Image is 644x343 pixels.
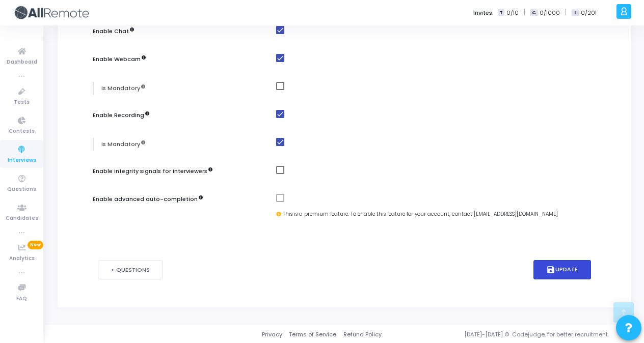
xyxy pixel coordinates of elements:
[382,330,631,339] div: [DATE]-[DATE] © Codejudge, for better recruitment.
[262,330,282,339] a: Privacy
[6,214,38,223] span: Candidates
[9,254,35,263] span: Analytics
[533,260,592,280] button: saveUpdate
[101,140,145,149] label: Is Mandatory
[93,195,203,204] label: Enable advanced auto-completion
[565,7,567,18] span: |
[8,156,36,165] span: Interviews
[498,9,504,17] span: T
[13,3,89,23] img: logo
[581,9,597,17] span: 0/201
[473,9,494,17] label: Invites:
[276,211,586,218] div: This is a premium feature. To enable this feature for your account, contact [EMAIL_ADDRESS][DOMAI...
[93,167,212,176] label: Enable integrity signals for interviewers
[540,9,560,17] span: 0/1000
[530,9,537,17] span: C
[506,9,519,17] span: 0/10
[14,98,30,107] span: Tests
[9,127,35,136] span: Contests
[28,241,43,249] span: New
[524,7,525,18] span: |
[98,260,163,280] button: < Questions
[93,111,149,120] label: Enable Recording
[93,55,146,64] label: Enable Webcam
[16,295,27,303] span: FAQ
[572,9,578,17] span: I
[7,185,36,194] span: Questions
[546,265,555,274] i: save
[289,330,336,339] a: Terms of Service
[93,27,134,36] label: Enable Chat
[101,84,145,93] label: Is Mandatory
[7,58,37,67] span: Dashboard
[343,330,382,339] a: Refund Policy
